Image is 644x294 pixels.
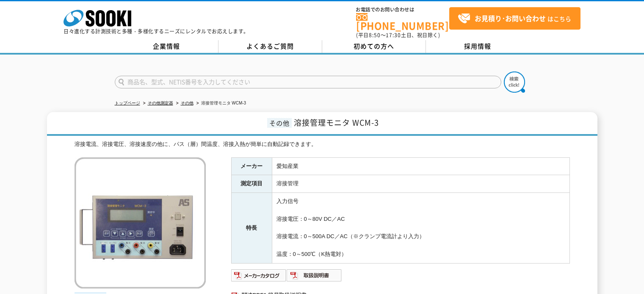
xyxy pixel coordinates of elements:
[231,274,287,280] a: メーカーカタログ
[148,101,173,105] a: その他測定器
[322,40,426,53] a: 初めての方へ
[231,175,272,193] th: 測定項目
[181,101,193,105] a: その他
[75,140,570,149] div: 溶接電流、溶接電圧、溶接速度の他に、パス（層）間温度、溶接入熱が簡単に自動記録できます。
[287,269,342,282] img: 取扱説明書
[218,40,322,53] a: よくあるご質問
[75,157,206,289] img: 溶接管理モニタ WCM-3
[356,13,449,30] a: [PHONE_NUMBER]
[504,71,525,93] img: btn_search.png
[356,7,449,12] span: お電話でのお問い合わせは
[231,193,272,264] th: 特長
[267,118,292,128] span: その他
[272,193,569,264] td: 入力信号 溶接電圧：0～80V DC／AC 溶接電流：0～500A DC／AC（※クランプ電流計より入力） 温度：0～500℃（K熱電対）
[287,274,342,280] a: 取扱説明書
[426,40,530,53] a: 採用情報
[386,31,401,39] span: 17:30
[369,31,381,39] span: 8:50
[449,7,580,30] a: お見積り･お問い合わせはこちら
[231,269,287,282] img: メーカーカタログ
[115,40,218,53] a: 企業情報
[115,101,140,105] a: トップページ
[195,99,246,108] li: 溶接管理モニタ WCM-3
[354,41,394,51] span: 初めての方へ
[231,157,272,175] th: メーカー
[115,76,501,88] input: 商品名、型式、NETIS番号を入力してください
[294,117,379,128] span: 溶接管理モニタ WCM-3
[458,12,571,25] span: はこちら
[475,13,546,23] strong: お見積り･お問い合わせ
[272,157,569,175] td: 愛知産業
[356,31,440,39] span: (平日 ～ 土日、祝日除く)
[272,175,569,193] td: 溶接管理
[64,29,249,34] p: 日々進化する計測技術と多種・多様化するニーズにレンタルでお応えします。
